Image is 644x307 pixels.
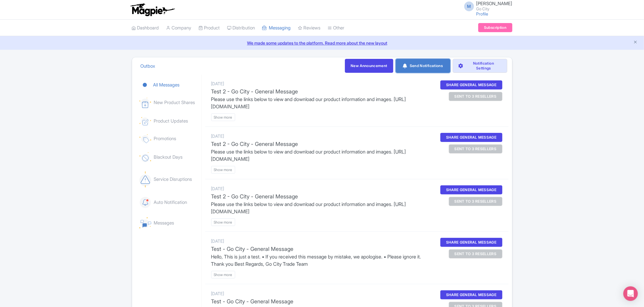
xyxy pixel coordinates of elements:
btn: Show more [211,218,235,226]
a: Promotions [139,130,199,148]
div: sent to 3 resellers [449,92,502,101]
btn: Show more [211,166,235,174]
img: icon-share-products-passive-586cf1afebc7ee56cd27c2962df33887.svg [139,98,151,108]
div: Share General Message [440,185,502,194]
span: [DATE] [211,133,224,139]
btn: Show more [211,113,235,121]
a: Blackout Days [139,147,199,167]
a: Product [199,20,220,36]
a: Send Notifications [396,59,450,73]
div: Share General Message [440,290,502,299]
img: icon-blocked-days-passive-0febe7090a5175195feee36c38de928a.svg [139,152,151,162]
a: M [PERSON_NAME] Go City [461,1,512,11]
a: Reviews [298,20,321,36]
div: Share General Message [440,80,502,89]
p: Hello, This is just a test. • If you received this message by mistake, we apologise. • Please ign... [211,253,430,268]
a: Auto Notification [139,192,199,213]
a: New Announcement [345,59,393,73]
img: icon-auto-notification-passive-90f0fc5d3ac5efac254e4ceb20dbff71.svg [139,197,151,208]
p: Test - Go City - General Message [211,245,430,253]
span: M [464,2,474,11]
span: [DATE] [211,186,224,191]
p: Please use the links below to view and download our product information and images. [URL][DOMAIN_... [211,148,430,163]
span: [PERSON_NAME] [476,1,512,6]
div: sent to 3 resellers [449,249,502,258]
a: Company [166,20,192,36]
div: Share General Message [440,238,502,247]
div: Open Intercom Messenger [623,286,638,301]
div: Share General Message [440,133,502,142]
a: All Messages [139,77,199,93]
a: Profile [476,11,489,16]
p: Please use the links below to view and download our product information and images. [URL][DOMAIN_... [211,96,430,110]
img: logo-ab69f6fb50320c5b225c76a69d11143b.png [129,3,176,16]
img: icon-product-update-passive-d8b36680673ce2f1c1093c6d3d9e0655.svg [139,117,151,125]
small: Go City [476,7,512,11]
span: [DATE] [211,81,224,86]
a: Service Disruptions [139,167,199,192]
a: Outbox [141,58,155,75]
p: Test - Go City - General Message [211,297,430,305]
img: icon-new-promotion-passive-97cfc8a2a1699b87f57f1e372f5c4344.svg [139,134,151,143]
a: Subscription [478,23,512,32]
a: Product Updates [139,112,199,130]
p: Test 2 - Go City - General Message [211,192,430,201]
p: Please use the links below to view and download our product information and images. [URL][DOMAIN_... [211,201,430,215]
div: sent to 3 resellers [449,144,502,153]
a: Notification Settings [453,59,507,73]
a: Distribution [227,20,255,36]
p: Test 2 - Go City - General Message [211,140,430,148]
span: [DATE] [211,291,224,296]
button: Close announcement [633,39,638,46]
p: Test 2 - Go City - General Message [211,87,430,96]
a: Other [328,20,345,36]
a: We made some updates to the platform. Read more about the new layout [4,40,640,46]
img: icon-general-message-passive-dced38b8be14f6433371365708243c1d.svg [139,218,151,228]
a: New Product Shares [139,93,199,113]
btn: Show more [211,271,235,278]
a: Dashboard [132,20,159,36]
img: icon-service-disruption-passive-d53cc9fb2ac501153ed424a81dd5f4a8.svg [139,171,151,187]
a: Messaging [262,20,291,36]
div: sent to 3 resellers [449,197,502,206]
a: Messages [139,213,199,233]
span: [DATE] [211,238,224,244]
